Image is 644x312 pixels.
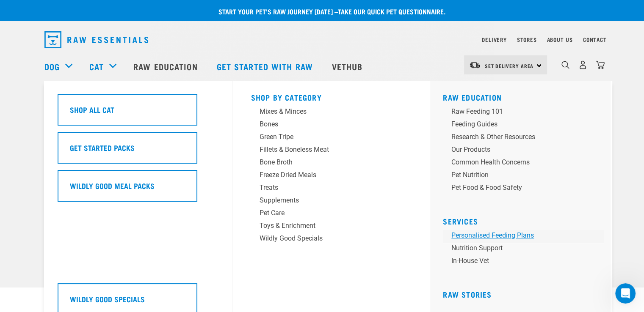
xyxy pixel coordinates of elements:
[260,145,392,155] div: Fillets & Boneless Meat
[70,180,155,191] h5: Wildly Good Meal Packs
[443,119,604,132] a: Feeding Guides
[451,183,583,193] div: Pet Food & Food Safety
[547,38,572,41] a: About Us
[251,107,412,119] a: Mixes & Minces
[485,64,534,67] span: Set Delivery Area
[561,61,569,69] img: home-icon-1@2x.png
[443,132,604,145] a: Research & Other Resources
[517,38,537,41] a: Stores
[260,233,392,244] div: Wildly Good Specials
[443,230,604,243] a: Personalised Feeding Plans
[443,145,604,157] a: Our Products
[443,256,604,268] a: In-house vet
[260,132,392,142] div: Green Tripe
[443,183,604,195] a: Pet Food & Food Safety
[443,292,492,296] a: Raw Stories
[260,107,392,117] div: Mixes & Minces
[443,217,604,224] h5: Services
[70,293,145,304] h5: Wildly Good Specials
[596,60,605,69] img: home-icon@2x.png
[89,60,104,73] a: Cat
[251,208,412,221] a: Pet Care
[38,28,607,52] nav: dropdown navigation
[251,183,412,195] a: Treats
[443,157,604,170] a: Common Health Concerns
[58,132,218,170] a: Get Started Packs
[443,170,604,183] a: Pet Nutrition
[260,170,392,180] div: Freeze Dried Meals
[70,142,135,153] h5: Get Started Packs
[451,132,583,142] div: Research & Other Resources
[251,221,412,233] a: Toys & Enrichment
[443,95,502,99] a: Raw Education
[260,119,392,129] div: Bones
[260,157,392,167] div: Bone Broth
[443,107,604,119] a: Raw Feeding 101
[482,38,506,41] a: Delivery
[251,119,412,132] a: Bones
[251,233,412,246] a: Wildly Good Specials
[260,208,392,218] div: Pet Care
[578,60,587,69] img: user.png
[469,61,481,69] img: van-moving.png
[251,195,412,208] a: Supplements
[251,170,412,183] a: Freeze Dried Meals
[451,107,583,117] div: Raw Feeding 101
[70,104,114,115] h5: Shop All Cat
[451,145,583,155] div: Our Products
[251,145,412,157] a: Fillets & Boneless Meat
[451,157,583,167] div: Common Health Concerns
[251,93,412,100] h5: Shop By Category
[338,9,445,13] a: take our quick pet questionnaire.
[260,195,392,205] div: Supplements
[451,119,583,129] div: Feeding Guides
[583,38,607,41] a: Contact
[44,60,60,73] a: Dog
[251,132,412,145] a: Green Tripe
[451,170,583,180] div: Pet Nutrition
[615,283,636,304] iframe: Intercom live chat
[251,157,412,170] a: Bone Broth
[58,170,218,208] a: Wildly Good Meal Packs
[323,49,373,83] a: Vethub
[260,183,392,193] div: Treats
[125,49,208,83] a: Raw Education
[58,94,218,132] a: Shop All Cat
[44,31,148,48] img: Raw Essentials Logo
[260,221,392,231] div: Toys & Enrichment
[443,243,604,256] a: Nutrition Support
[208,49,323,83] a: Get started with Raw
